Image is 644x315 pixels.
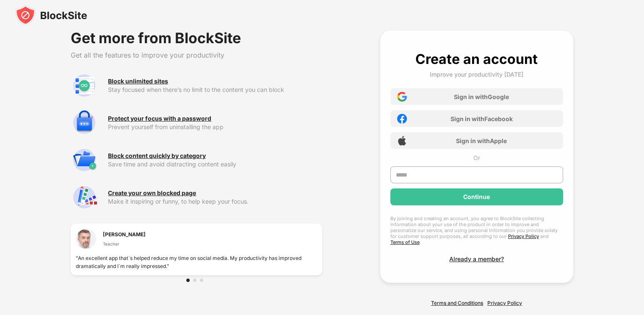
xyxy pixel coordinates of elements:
[397,92,407,102] img: google-icon.png
[397,114,407,124] img: facebook-icon.png
[390,239,420,245] a: Terms of Use
[76,254,317,270] div: "An excellent app that`s helped reduce my time on social media. My productivity has improved dram...
[397,136,407,146] img: apple-icon.png
[108,115,211,122] div: Protect your focus with a password
[76,229,96,249] img: testimonial-1.jpg
[463,193,490,200] div: Continue
[108,152,206,159] div: Block content quickly by category
[71,146,98,174] img: premium-category.svg
[71,30,322,46] div: Get more from BlockSite
[108,198,322,205] div: Make it inspiring or funny, to help keep your focus.
[473,154,480,161] div: Or
[71,72,98,99] img: premium-unlimited-blocklist.svg
[431,300,483,306] a: Terms and Conditions
[456,137,507,144] div: Sign in with Apple
[15,5,87,25] img: blocksite-icon-black.svg
[415,51,538,67] div: Create an account
[71,109,98,136] img: premium-password-protection.svg
[108,86,322,93] div: Stay focused when there’s no limit to the content you can block
[108,78,168,85] div: Block unlimited sites
[71,184,98,211] img: premium-customize-block-page.svg
[451,115,513,122] div: Sign in with Facebook
[108,190,196,196] div: Create your own blocked page
[508,233,539,239] a: Privacy Policy
[103,240,146,247] div: Teacher
[454,93,509,100] div: Sign in with Google
[487,300,522,306] a: Privacy Policy
[390,216,563,245] div: By joining and creating an account, you agree to BlockSite collecting information about your use ...
[108,161,322,168] div: Save time and avoid distracting content easily
[103,230,146,238] div: [PERSON_NAME]
[430,71,523,78] div: Improve your productivity [DATE]
[71,51,322,59] div: Get all the features to improve your productivity
[108,124,322,130] div: Prevent yourself from uninstalling the app
[449,255,504,262] div: Already a member?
